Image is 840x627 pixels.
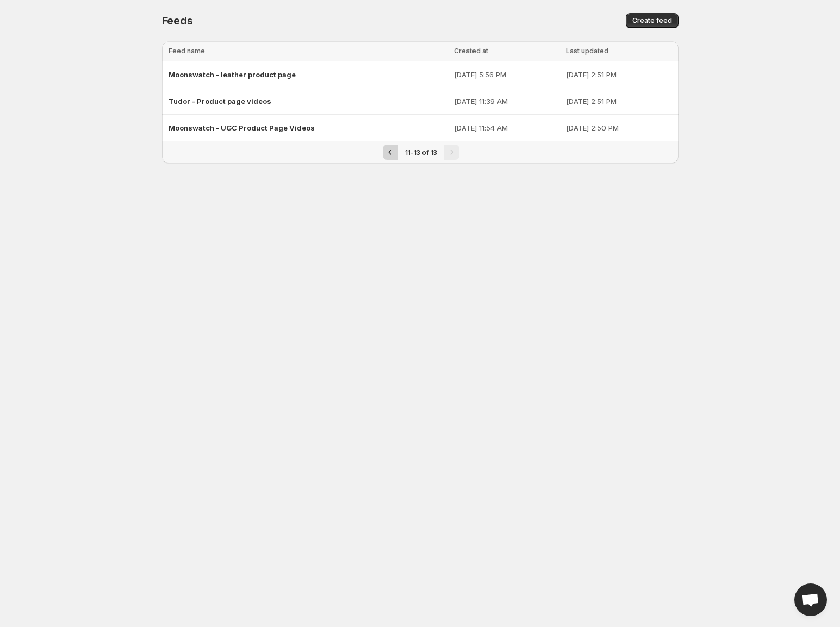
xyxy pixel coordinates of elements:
[566,47,608,55] span: Last updated
[454,47,488,55] span: Created at
[162,141,679,163] nav: Pagination
[169,47,205,55] span: Feed name
[162,14,193,27] span: Feeds
[626,13,679,28] button: Create feed
[169,70,296,79] span: Moonswatch - leather product page
[169,123,315,132] span: Moonswatch - UGC Product Page Videos
[632,16,672,25] span: Create feed
[794,583,827,616] div: Open chat
[454,122,559,133] p: [DATE] 11:54 AM
[566,122,672,133] p: [DATE] 2:50 PM
[454,96,559,107] p: [DATE] 11:39 AM
[566,69,672,80] p: [DATE] 2:51 PM
[383,145,398,160] button: Previous
[169,97,271,105] span: Tudor - Product page videos
[454,69,559,80] p: [DATE] 5:56 PM
[405,148,437,157] span: 11-13 of 13
[566,96,672,107] p: [DATE] 2:51 PM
